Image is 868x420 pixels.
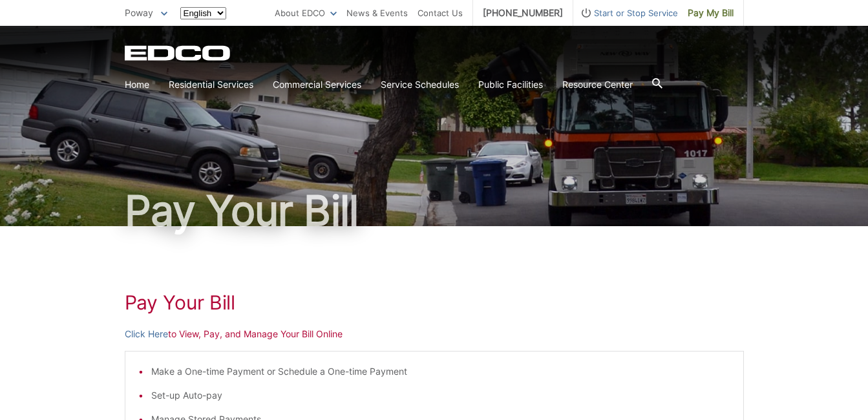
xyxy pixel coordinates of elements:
[125,291,744,314] h1: Pay Your Bill
[562,78,633,92] a: Resource Center
[125,7,153,18] span: Poway
[688,6,734,20] span: Pay My Bill
[418,6,463,20] a: Contact Us
[169,78,253,92] a: Residential Services
[125,327,168,341] a: Click Here
[381,78,459,92] a: Service Schedules
[478,78,543,92] a: Public Facilities
[273,78,361,92] a: Commercial Services
[151,388,730,403] li: Set-up Auto-pay
[125,78,149,92] a: Home
[125,45,232,61] a: EDCD logo. Return to the homepage.
[180,7,226,19] select: Select a language
[346,6,408,20] a: News & Events
[151,364,730,379] li: Make a One-time Payment or Schedule a One-time Payment
[275,6,337,20] a: About EDCO
[125,327,744,341] p: to View, Pay, and Manage Your Bill Online
[125,190,744,231] h1: Pay Your Bill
